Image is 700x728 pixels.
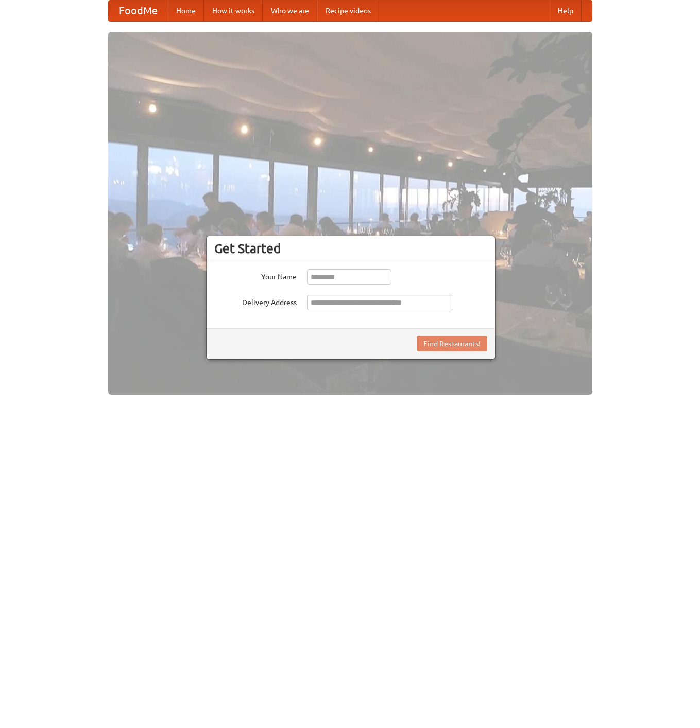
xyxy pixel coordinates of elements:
[214,295,297,308] label: Delivery Address
[214,269,297,282] label: Your Name
[263,1,317,21] a: Who we are
[214,241,487,256] h3: Get Started
[550,1,582,21] a: Help
[168,1,204,21] a: Home
[109,1,168,21] a: FoodMe
[204,1,263,21] a: How it works
[417,336,487,351] button: Find Restaurants!
[317,1,379,21] a: Recipe videos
